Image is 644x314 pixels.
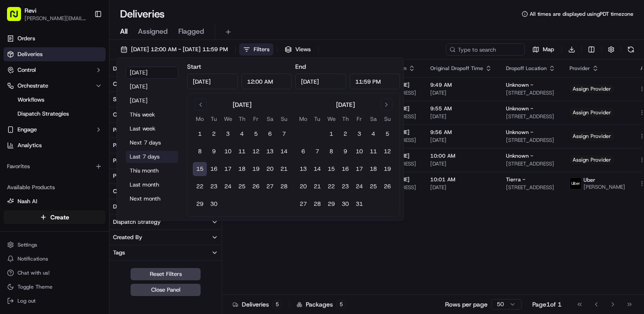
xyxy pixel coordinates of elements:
span: [STREET_ADDRESS] [506,160,556,167]
span: [STREET_ADDRESS] [506,89,556,96]
th: Sunday [380,114,394,123]
button: State [110,92,222,107]
input: Time [350,74,400,89]
button: Go to next month [380,99,393,111]
div: 5 [272,300,282,308]
button: This week [126,109,178,121]
a: 💻API Documentation [71,123,144,139]
button: 21 [277,162,291,176]
button: Package Value [110,123,222,138]
a: 📗Knowledge Base [5,123,71,139]
a: Powered byPylon [62,148,106,155]
th: Wednesday [221,114,235,123]
button: Last month [126,179,178,191]
div: Deliveries [233,300,282,309]
button: Go to previous month [195,99,207,111]
span: Assign Provider [570,108,614,117]
button: [DATE] [126,95,178,107]
button: [DATE] [126,67,178,79]
span: Provider [570,65,590,72]
span: Engage [18,126,37,134]
span: Orchestrate [18,82,48,90]
button: 14 [277,145,291,159]
span: All [120,26,127,37]
button: [DATE] 12:00 AM - [DATE] 11:59 PM [117,43,232,56]
button: Next month [126,193,178,205]
th: Thursday [338,114,352,123]
button: 19 [380,162,394,176]
button: 8 [324,145,338,159]
th: Tuesday [310,114,324,123]
button: 24 [221,180,235,194]
input: Time [241,74,292,89]
label: End [295,63,306,71]
div: 5 [336,300,346,308]
button: Provider Name [110,169,222,183]
span: Orders [18,35,35,42]
img: Nash [9,9,26,26]
span: Assign Provider [570,131,614,141]
button: 18 [235,162,249,176]
div: We're available if you need us! [30,92,111,99]
span: Nash AI [18,198,37,205]
button: 27 [263,180,277,194]
div: Delivery Status [113,65,153,73]
button: 11 [235,145,249,159]
div: Package Requirements [113,141,172,149]
div: Provider Name [113,172,152,180]
button: Pickup Full Name [110,261,222,275]
button: 24 [352,180,366,194]
button: 10 [352,145,366,159]
button: 11 [366,145,380,159]
span: Assigned [138,26,168,37]
input: Got a question? Start typing here... [23,56,158,66]
span: Unknown - [506,152,533,159]
button: 2 [338,127,352,141]
span: Analytics [18,141,42,149]
th: Saturday [263,114,277,123]
button: 26 [380,180,394,194]
button: 18 [366,162,380,176]
button: Notifications [4,253,106,265]
button: 25 [235,180,249,194]
div: Pickup Full Name [113,264,158,272]
span: Knowledge Base [18,127,67,136]
th: Friday [352,114,366,123]
button: Revi [25,6,36,15]
th: Friday [249,114,263,123]
div: Country [113,111,134,119]
th: Tuesday [207,114,221,123]
button: 19 [249,162,263,176]
h1: Deliveries [120,7,165,21]
button: 9 [207,145,221,159]
span: [DATE] [430,184,492,191]
button: 12 [249,145,263,159]
button: 4 [235,127,249,141]
button: Tags [110,245,222,260]
span: All times are displayed using PDT timezone [530,11,633,18]
button: Log out [4,295,106,307]
button: Last 7 days [126,151,178,163]
span: Toggle Theme [18,283,53,290]
span: Notifications [18,255,48,262]
span: Unknown - [506,129,533,136]
th: Wednesday [324,114,338,123]
span: Settings [18,241,37,248]
span: Workflows [18,96,44,104]
button: Package Requirements [110,138,222,153]
span: Chat with us! [18,269,50,276]
span: [STREET_ADDRESS] [506,184,556,191]
a: Deliveries [4,47,106,61]
button: Package Tags [110,153,222,168]
button: 28 [277,180,291,194]
span: 10:01 AM [430,176,492,183]
span: Create [50,213,69,222]
span: Control [18,66,36,74]
button: 12 [380,145,394,159]
button: 27 [296,197,310,211]
span: 9:56 AM [430,129,492,136]
button: Chat with us! [4,267,106,279]
div: Packages [297,300,346,309]
button: 5 [380,127,394,141]
th: Sunday [277,114,291,123]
